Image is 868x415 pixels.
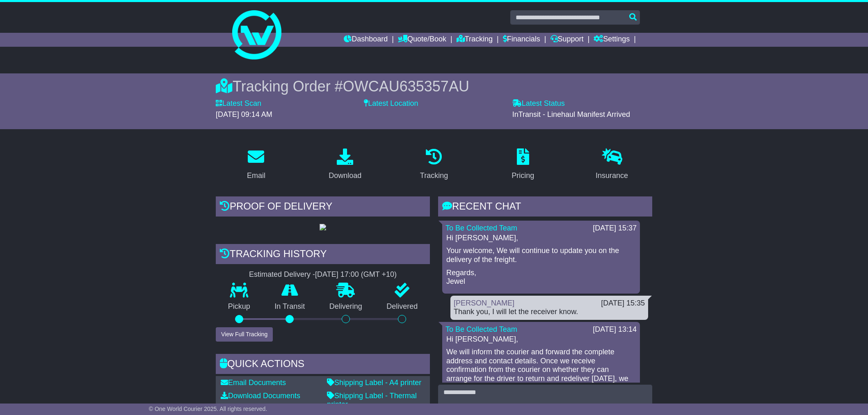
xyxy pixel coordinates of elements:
img: GetPodImage [320,224,326,230]
p: Delivering [317,302,375,311]
div: [DATE] 17:00 (GMT +10) [315,270,397,279]
div: RECENT CHAT [438,196,652,219]
a: Pricing [506,146,539,184]
a: Dashboard [344,33,388,47]
p: Delivered [375,302,430,311]
a: Shipping Label - Thermal printer [327,392,417,409]
a: Tracking [457,33,493,47]
a: Shipping Label - A4 printer [327,379,421,387]
div: Quick Actions [216,354,430,376]
label: Latest Status [512,99,565,108]
div: Tracking Order # [216,78,652,95]
button: View Full Tracking [216,327,273,342]
a: [PERSON_NAME] [454,299,514,307]
div: Tracking [420,170,448,181]
p: Your welcome, We will continue to update you on the delivery of the freight. [446,246,636,264]
a: To Be Collected Team [445,224,517,232]
div: Tracking history [216,244,430,266]
p: Regards, Jewel [446,269,636,286]
div: [DATE] 15:35 [601,299,645,308]
p: Hi [PERSON_NAME], [446,234,636,243]
label: Latest Location [364,99,418,108]
a: Email [242,146,271,184]
div: Email [247,170,265,181]
a: Financials [503,33,540,47]
a: Support [550,33,584,47]
p: In Transit [263,302,318,311]
span: InTransit - Linehaul Manifest Arrived [512,110,630,119]
div: [DATE] 15:37 [593,224,637,233]
a: Email Documents [221,379,286,387]
a: Quote/Book [398,33,446,47]
a: To Be Collected Team [445,325,517,333]
a: Download Documents [221,392,300,400]
div: Download [329,170,361,181]
span: © One World Courier 2025. All rights reserved. [149,406,267,412]
p: Pickup [216,302,263,311]
a: Tracking [415,146,453,184]
a: Download [323,146,367,184]
div: Proof of Delivery [216,196,430,219]
p: Hi [PERSON_NAME], [446,335,636,344]
p: We will inform the courier and forward the complete address and contact details. Once we receive ... [446,348,636,392]
div: [DATE] 13:14 [593,325,637,334]
div: Insurance [596,170,628,181]
div: Thank you, I will let the receiver know. [454,308,645,317]
span: OWCAU635357AU [343,78,469,95]
a: Insurance [590,146,633,184]
span: [DATE] 09:14 AM [216,110,272,119]
div: Estimated Delivery - [216,270,430,279]
div: Pricing [512,170,534,181]
label: Latest Scan [216,99,261,108]
a: Settings [594,33,630,47]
